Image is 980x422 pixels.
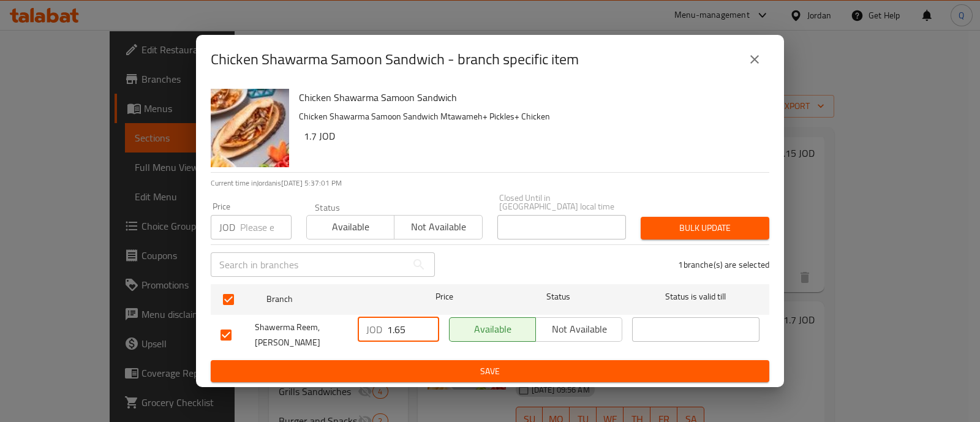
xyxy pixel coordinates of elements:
button: Not available [394,215,482,239]
span: Shawerma Reem, [PERSON_NAME] [255,320,348,350]
span: Not available [399,218,477,236]
span: Available [454,320,531,338]
button: Bulk update [641,217,769,239]
p: JOD [219,220,235,235]
button: Save [211,360,769,383]
span: Save [221,364,759,379]
h6: 1.7 JOD [304,127,759,145]
button: close [740,45,769,74]
button: Available [449,317,536,342]
img: Chicken Shawarma Samoon Sandwich [211,89,289,167]
input: Search in branches [211,252,407,277]
p: Chicken Shawarma Samoon Sandwich Mtawameh+ Pickles+ Chicken [299,109,759,124]
p: JOD [366,322,382,337]
input: Please enter price [387,317,439,342]
input: Please enter price [240,215,292,239]
span: Status is valid till [632,289,759,304]
span: Branch [266,292,394,307]
span: Available [312,218,390,236]
button: Not available [535,317,622,342]
h6: Chicken Shawarma Samoon Sandwich [299,89,759,106]
span: Status [495,289,622,304]
span: Price [404,289,485,304]
p: Current time in Jordan is [DATE] 5:37:01 PM [211,178,769,189]
span: Bulk update [650,220,759,236]
button: Available [306,215,394,239]
span: Not available [541,320,617,338]
h2: Chicken Shawarma Samoon Sandwich - branch specific item [211,50,579,69]
p: 1 branche(s) are selected [678,258,769,271]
